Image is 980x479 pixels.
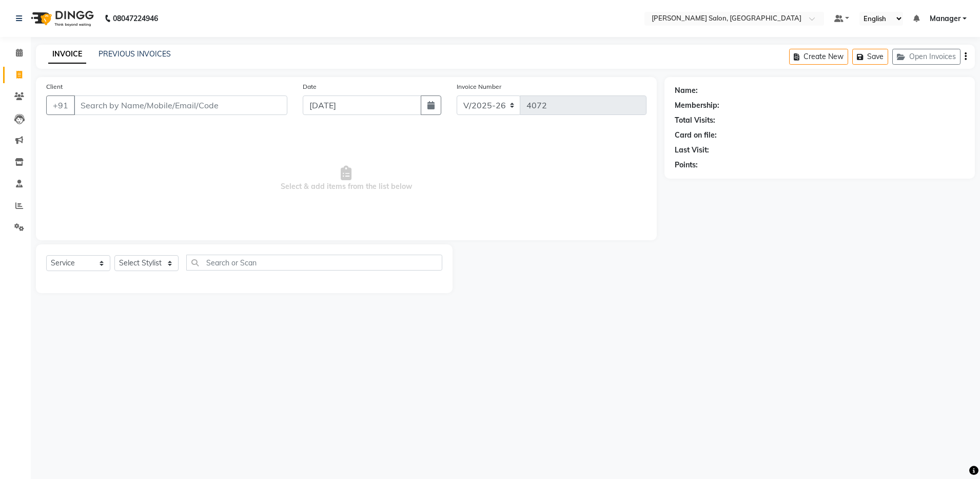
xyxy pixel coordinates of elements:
div: Card on file: [675,130,717,141]
label: Client [46,82,63,91]
div: Last Visit: [675,145,709,156]
button: Open Invoices [892,49,961,65]
div: Total Visits: [675,115,715,126]
span: Manager [930,13,961,24]
div: Name: [675,85,698,96]
div: Membership: [675,100,719,111]
button: Save [852,49,888,65]
input: Search by Name/Mobile/Email/Code [74,95,287,115]
a: INVOICE [48,45,86,64]
span: Select & add items from the list below [46,127,646,230]
img: logo [26,4,96,33]
b: 08047224946 [113,4,158,33]
label: Invoice Number [457,82,501,91]
div: Points: [675,160,698,170]
button: +91 [46,95,75,115]
button: Create New [789,49,848,65]
a: PREVIOUS INVOICES [99,49,171,59]
label: Date [303,82,317,91]
input: Search or Scan [186,255,442,271]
